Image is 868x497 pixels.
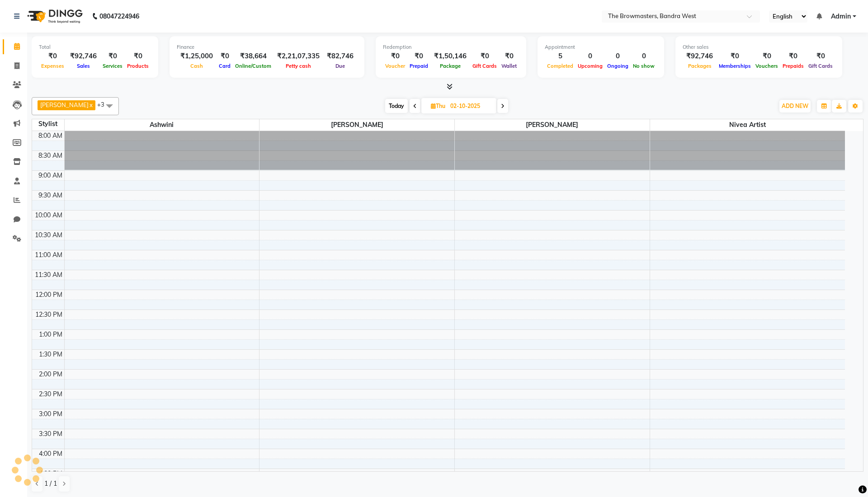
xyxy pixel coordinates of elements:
span: Completed [545,63,576,69]
span: Vouchers [753,63,780,69]
span: Prepaids [780,63,806,69]
span: Package [438,63,463,69]
span: Products [125,63,151,69]
span: No show [631,63,657,69]
div: ₹1,25,000 [177,51,217,61]
div: 2:30 PM [37,389,64,399]
span: Gift Cards [470,63,499,69]
div: 3:00 PM [37,409,64,419]
input: 2025-10-02 [448,99,493,113]
div: 10:00 AM [33,211,64,220]
div: ₹82,746 [323,51,357,61]
div: 0 [631,51,657,61]
b: 08047224946 [99,4,139,29]
div: Redemption [383,43,519,51]
span: [PERSON_NAME] [259,119,454,131]
span: Services [100,63,125,69]
span: Petty cash [283,63,313,69]
img: logo [23,4,85,29]
div: 9:30 AM [37,191,64,200]
div: ₹0 [780,51,806,61]
span: Thu [429,103,448,109]
div: Finance [177,43,357,51]
div: 4:00 PM [37,449,64,459]
div: 10:30 AM [33,230,64,240]
div: 1:00 PM [37,330,64,339]
div: 11:30 AM [33,270,64,280]
div: Other sales [683,43,835,51]
div: ₹1,50,146 [430,51,470,61]
span: Online/Custom [233,63,274,69]
span: Memberships [717,63,753,69]
div: ₹0 [717,51,753,61]
div: ₹0 [383,51,407,61]
div: 5 [545,51,576,61]
span: Packages [686,63,714,69]
div: ₹2,21,07,335 [274,51,323,61]
div: ₹0 [100,51,125,61]
span: [PERSON_NAME] [455,119,650,131]
div: ₹0 [806,51,835,61]
span: Expenses [39,63,66,69]
span: Gift Cards [806,63,835,69]
span: Admin [831,12,851,21]
a: x [89,101,93,108]
span: +3 [97,101,111,108]
div: 9:00 AM [37,171,64,180]
div: Stylist [32,119,64,129]
div: 12:00 PM [33,290,64,300]
span: Voucher [383,63,407,69]
div: Total [39,43,151,51]
div: 11:00 AM [33,250,64,260]
span: Sales [75,63,92,69]
div: ₹0 [407,51,430,61]
span: Cash [188,63,205,69]
div: 4:30 PM [37,469,64,478]
div: ₹0 [125,51,151,61]
div: ₹0 [39,51,66,61]
button: ADD NEW [779,100,811,113]
div: 8:30 AM [37,151,64,160]
span: ADD NEW [782,103,808,109]
span: 1 / 1 [44,479,57,488]
span: Wallet [499,63,519,69]
div: ₹0 [753,51,780,61]
span: Today [385,99,408,113]
span: [PERSON_NAME] [40,101,89,108]
div: 1:30 PM [37,350,64,359]
div: Appointment [545,43,657,51]
span: Nivea Artist [650,119,845,131]
div: 2:00 PM [37,370,64,379]
div: ₹92,746 [66,51,100,61]
div: 0 [605,51,631,61]
span: Card [217,63,233,69]
div: ₹38,664 [233,51,274,61]
div: 0 [576,51,605,61]
div: ₹92,746 [683,51,717,61]
div: ₹0 [499,51,519,61]
span: Upcoming [576,63,605,69]
span: Ongoing [605,63,631,69]
span: Prepaid [407,63,430,69]
div: ₹0 [470,51,499,61]
div: 12:30 PM [33,310,64,319]
div: 3:30 PM [37,429,64,439]
div: 8:00 AM [37,131,64,141]
span: Ashwini [65,119,259,131]
span: Due [333,63,347,69]
div: ₹0 [217,51,233,61]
